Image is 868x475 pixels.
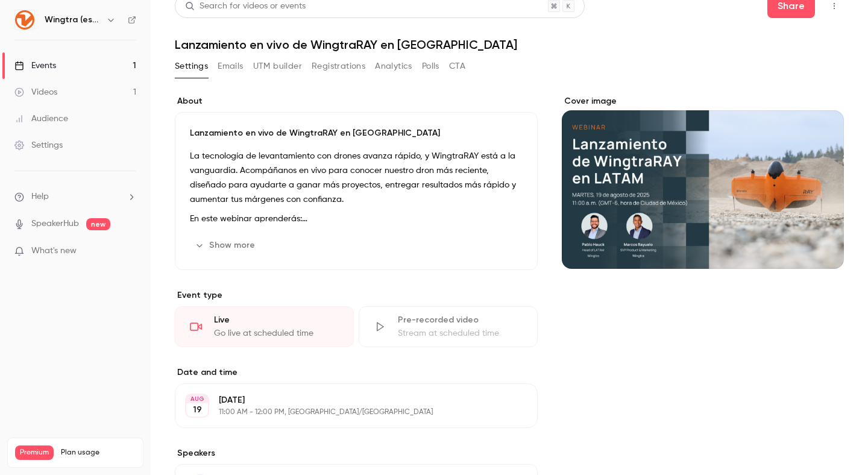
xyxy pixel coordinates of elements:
[190,236,262,255] button: Show more
[175,289,538,301] p: Event type
[175,447,538,459] label: Speakers
[31,190,49,203] span: Help
[219,407,474,417] p: 11:00 AM - 12:00 PM, [GEOGRAPHIC_DATA]/[GEOGRAPHIC_DATA]
[562,95,844,107] label: Cover image
[312,57,365,76] button: Registrations
[175,37,844,52] h1: Lanzamiento en vivo de WingtraRAY en [GEOGRAPHIC_DATA]
[190,212,523,226] p: En este webinar aprenderás:
[31,218,79,230] a: SpeakerHub
[359,306,538,347] div: Pre-recorded videoStream at scheduled time
[562,95,844,269] section: Cover image
[375,57,412,76] button: Analytics
[398,327,523,339] div: Stream at scheduled time
[218,57,243,76] button: Emails
[175,306,354,347] div: LiveGo live at scheduled time
[214,314,339,326] div: Live
[190,127,523,139] p: Lanzamiento en vivo de WingtraRAY en [GEOGRAPHIC_DATA]
[175,57,208,76] button: Settings
[122,246,136,257] iframe: Noticeable Trigger
[14,60,56,72] div: Events
[186,395,208,403] div: AUG
[193,404,202,416] p: 19
[14,139,63,151] div: Settings
[219,394,474,406] p: [DATE]
[253,57,302,76] button: UTM builder
[214,327,339,339] div: Go live at scheduled time
[61,448,136,458] span: Plan usage
[15,10,34,30] img: Wingtra (español)
[15,445,54,460] span: Premium
[14,113,68,125] div: Audience
[175,366,538,379] label: Date and time
[14,190,136,203] li: help-dropdown-opener
[86,218,110,230] span: new
[190,149,523,207] p: La tecnología de levantamiento con drones avanza rápido, y WingtraRAY está a la vanguardia. Acomp...
[422,57,439,76] button: Polls
[398,314,523,326] div: Pre-recorded video
[14,86,57,98] div: Videos
[175,95,538,107] label: About
[31,245,77,257] span: What's new
[449,57,465,76] button: CTA
[45,14,101,26] h6: Wingtra (español)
